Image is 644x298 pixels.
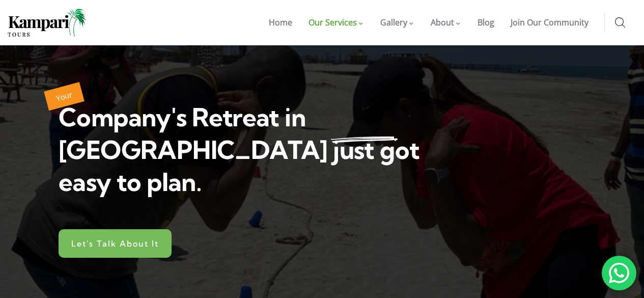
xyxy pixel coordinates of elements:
[511,17,589,28] span: Join Our Community
[431,17,454,28] span: About
[269,17,292,28] span: Home
[59,229,172,258] a: Let's Talk About It
[59,102,419,197] span: Company's Retreat in [GEOGRAPHIC_DATA] just got easy to plan.
[602,256,636,290] div: 'Chat
[478,17,494,28] span: Blog
[55,89,73,103] span: Your
[71,239,159,248] span: Let's Talk About It
[309,17,357,28] span: Our Services
[8,9,87,37] img: Home
[380,17,407,28] span: Gallery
